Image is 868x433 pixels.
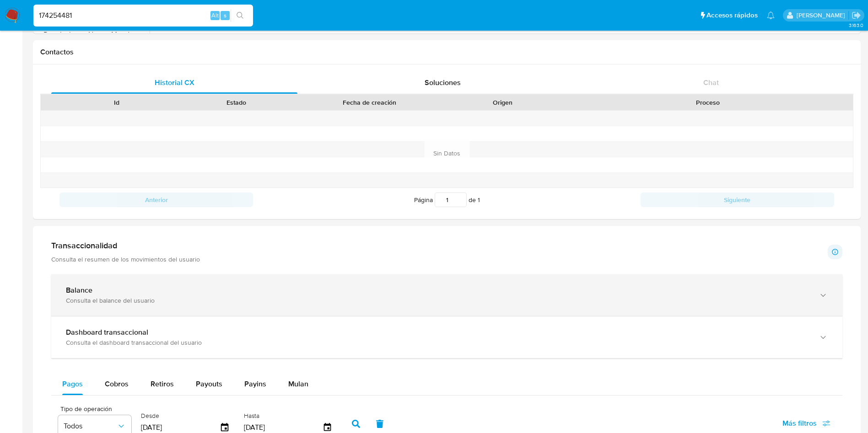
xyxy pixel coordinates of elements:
span: Chat [703,77,719,88]
div: Fecha de creación [303,98,437,107]
div: Origen [449,98,556,107]
span: Alt [211,11,219,20]
span: Soluciones [425,77,461,88]
span: Página de [414,192,480,207]
button: search-icon [231,9,249,22]
span: 1 [478,195,480,204]
span: Historial CX [155,77,194,88]
span: Accesos rápidos [706,11,758,20]
button: Anterior [59,192,253,207]
input: Buscar usuario o caso... [33,10,253,21]
h1: Contactos [40,48,853,57]
div: Proceso [569,98,846,107]
p: ivonne.perezonofre@mercadolibre.com.mx [797,11,848,20]
button: Siguiente [641,192,834,207]
a: Notificaciones [767,11,775,19]
div: Estado [183,98,290,107]
div: Id [63,98,170,107]
a: Salir [852,11,861,20]
span: 3.163.0 [849,21,863,29]
span: s [224,11,226,20]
